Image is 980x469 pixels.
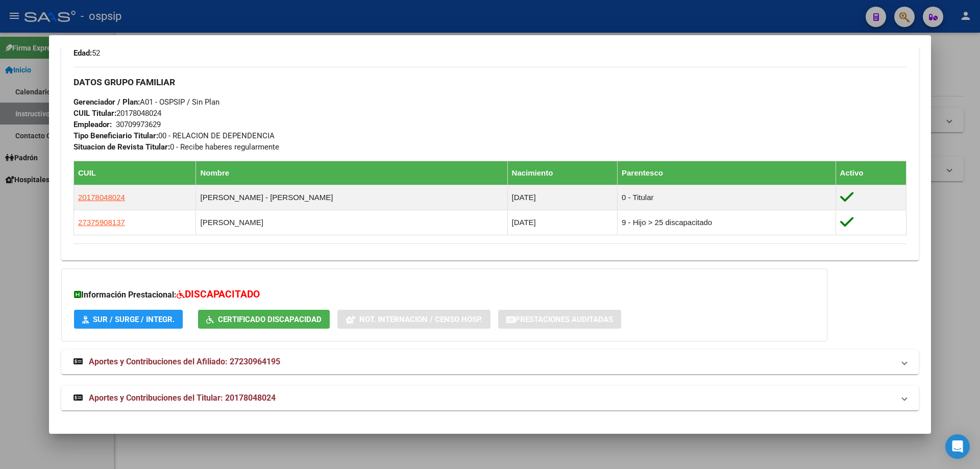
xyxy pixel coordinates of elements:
[945,434,970,459] div: Open Intercom Messenger
[78,218,125,227] span: 27375908137
[73,48,100,58] span: 52
[73,97,140,107] strong: Gerenciador / Plan:
[74,310,183,329] button: SUR / SURGE / INTEGR.
[116,119,161,130] div: 30709973629
[618,161,836,185] th: Parentesco
[73,142,279,152] span: 0 - Recibe haberes regularmente
[196,161,507,185] th: Nombre
[73,131,158,140] strong: Tipo Beneficiario Titular:
[73,120,112,129] strong: Empleador:
[61,350,919,374] mat-expansion-panel-header: Aportes y Contribuciones del Afiliado: 27230964195
[73,142,170,152] strong: Situacion de Revista Titular:
[218,315,322,324] span: Certificado Discapacidad
[89,393,276,403] span: Aportes y Contribuciones del Titular: 20178048024
[74,161,196,185] th: CUIL
[507,161,617,185] th: Nacimiento
[618,210,836,235] td: 9 - Hijo > 25 discapacitado
[74,287,815,302] h3: Información Prestacional:
[359,315,482,324] span: Not. Internacion / Censo Hosp.
[498,310,621,329] button: Prestaciones Auditadas
[196,185,507,210] td: [PERSON_NAME] - [PERSON_NAME]
[93,315,175,324] span: SUR / SURGE / INTEGR.
[73,109,161,118] span: 20178048024
[73,48,92,58] strong: Edad:
[507,185,617,210] td: [DATE]
[507,210,617,235] td: [DATE]
[198,310,330,329] button: Certificado Discapacidad
[618,185,836,210] td: 0 - Titular
[73,131,275,140] span: 00 - RELACION DE DEPENDENCIA
[61,386,919,410] mat-expansion-panel-header: Aportes y Contribuciones del Titular: 20178048024
[73,97,219,107] span: A01 - OSPSIP / Sin Plan
[337,310,491,329] button: Not. Internacion / Censo Hosp.
[515,315,613,324] span: Prestaciones Auditadas
[836,161,906,185] th: Activo
[196,210,507,235] td: [PERSON_NAME]
[73,109,116,118] strong: CUIL Titular:
[73,77,906,88] h3: DATOS GRUPO FAMILIAR
[78,193,125,202] span: 20178048024
[185,288,260,300] span: DISCAPACITADO
[89,357,280,366] span: Aportes y Contribuciones del Afiliado: 27230964195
